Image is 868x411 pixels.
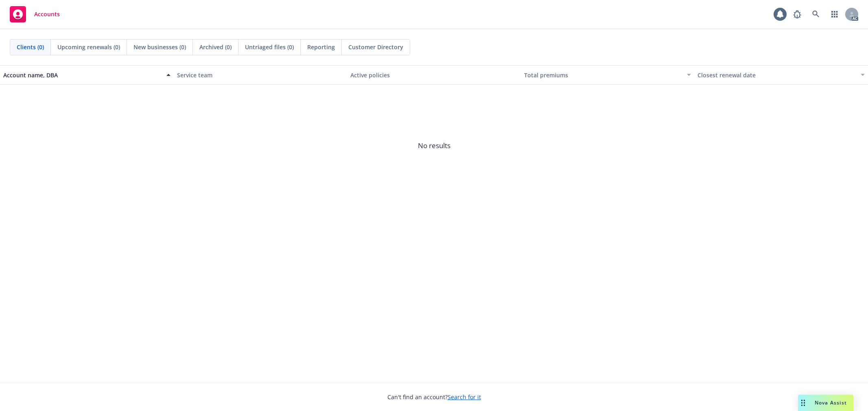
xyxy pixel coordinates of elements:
[789,6,805,22] a: Report a Bug
[177,71,344,79] div: Service team
[694,65,868,85] button: Closest renewal date
[697,71,856,79] div: Closest renewal date
[348,43,403,51] span: Customer Directory
[199,43,232,51] span: Archived (0)
[521,65,695,85] button: Total premiums
[133,43,186,51] span: New businesses (0)
[34,11,60,17] span: Accounts
[3,71,162,79] div: Account name, DBA
[524,71,682,79] div: Total premiums
[815,399,847,406] span: Nova Assist
[798,395,808,411] div: Drag to move
[448,393,481,401] a: Search for it
[826,6,843,22] a: Switch app
[307,43,335,51] span: Reporting
[808,6,824,22] a: Search
[798,395,853,411] button: Nova Assist
[350,71,518,79] div: Active policies
[387,393,481,401] span: Can't find an account?
[174,65,348,85] button: Service team
[7,3,63,26] a: Accounts
[347,65,521,85] button: Active policies
[57,43,120,51] span: Upcoming renewals (0)
[17,43,44,51] span: Clients (0)
[245,43,294,51] span: Untriaged files (0)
